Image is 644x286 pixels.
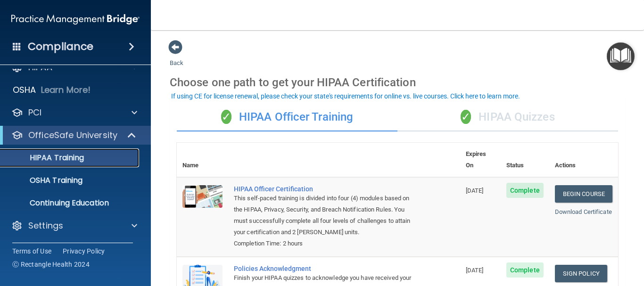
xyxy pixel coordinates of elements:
[11,107,137,118] a: PCI
[6,153,84,163] p: HIPAA Training
[501,143,549,177] th: Status
[13,84,36,96] p: OSHA
[461,110,471,124] span: ✓
[555,208,612,215] a: Download Certificate
[234,185,413,193] a: HIPAA Officer Certification
[170,91,521,101] button: If using CE for license renewal, please check your state's requirements for online vs. live cours...
[63,246,105,256] a: Privacy Policy
[506,262,544,278] span: Complete
[11,130,137,141] a: OfficeSafe University
[28,40,93,53] h4: Compliance
[177,143,228,177] th: Name
[12,246,51,256] a: Terms of Use
[397,103,618,131] div: HIPAA Quizzes
[11,220,137,231] a: Settings
[28,130,117,141] p: OfficeSafe University
[6,176,83,185] p: OSHA Training
[6,198,135,208] p: Continuing Education
[555,265,607,282] a: Sign Policy
[12,260,90,269] span: Ⓒ Rectangle Health 2024
[555,185,612,203] a: Begin Course
[466,267,484,274] span: [DATE]
[177,103,397,131] div: HIPAA Officer Training
[506,183,544,198] span: Complete
[28,220,63,231] p: Settings
[41,84,91,96] p: Learn More!
[170,48,183,66] a: Back
[170,69,625,96] div: Choose one path to get your HIPAA Certification
[549,143,618,177] th: Actions
[11,10,140,29] img: PMB logo
[171,93,520,99] div: If using CE for license renewal, please check your state's requirements for online vs. live cours...
[234,265,413,272] div: Policies Acknowledgment
[466,187,484,194] span: [DATE]
[234,238,413,249] div: Completion Time: 2 hours
[460,143,501,177] th: Expires On
[234,193,413,238] div: This self-paced training is divided into four (4) modules based on the HIPAA, Privacy, Security, ...
[221,110,231,124] span: ✓
[28,107,41,118] p: PCI
[607,42,635,70] button: Open Resource Center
